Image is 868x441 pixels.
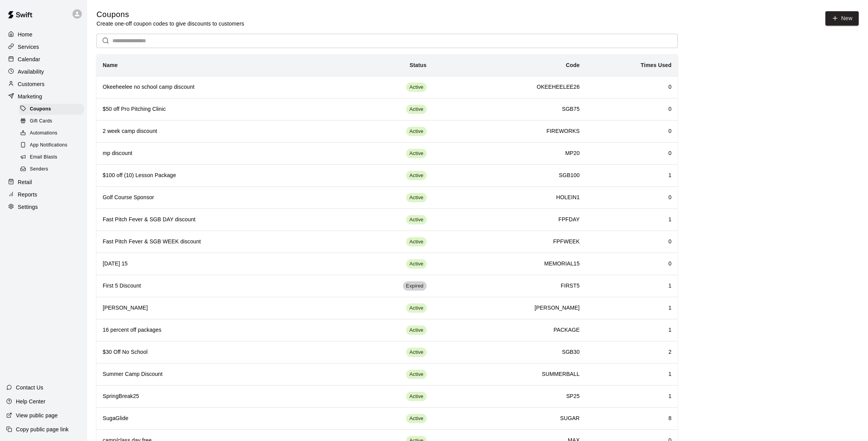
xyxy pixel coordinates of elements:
h6: 0 [592,260,672,268]
span: Coupons [30,105,51,113]
h6: Summer Camp Discount [103,370,339,379]
a: Marketing [6,91,81,102]
p: Reports [18,191,37,198]
span: Gift Cards [30,117,52,125]
span: Senders [30,165,48,173]
h6: [PERSON_NAME] [439,304,580,312]
a: Gift Cards [19,115,87,127]
div: Automations [19,128,84,139]
span: Active [406,349,426,356]
h6: SUMMERBALL [439,370,580,379]
span: Active [406,84,426,91]
h6: 1 [592,304,672,312]
p: Retail [18,178,32,186]
h6: SUGAR [439,414,580,423]
a: Retail [6,176,81,188]
h6: 0 [592,149,672,158]
p: View public page [16,412,58,419]
p: Contact Us [16,384,43,391]
h6: FIRST5 [439,282,580,290]
span: Active [406,260,426,268]
h6: [PERSON_NAME] [103,304,339,312]
h6: mp discount [103,149,339,158]
h6: 0 [592,238,672,246]
h6: FIREWORKS [439,127,580,136]
p: Help Center [16,398,45,405]
a: Settings [6,201,81,213]
a: Calendar [6,53,81,65]
h6: 0 [592,193,672,202]
p: Marketing [18,93,42,100]
b: Code [566,62,580,68]
h6: Fast Pitch Fever & SGB DAY discount [103,215,339,224]
h6: FPFWEEK [439,238,580,246]
span: Active [406,393,426,400]
h6: MP20 [439,149,580,158]
h6: SpringBreak25 [103,392,339,401]
h6: SugaGlide [103,414,339,423]
a: Coupons [19,103,87,115]
div: Email Blasts [19,152,84,163]
b: Times Used [641,62,672,68]
h6: HOLEIN1 [439,193,580,202]
p: Customers [18,80,45,88]
span: Active [406,216,426,224]
h6: MEMORIAL15 [439,260,580,268]
a: Customers [6,78,81,90]
span: Email Blasts [30,153,57,161]
p: Home [18,31,33,38]
a: App Notifications [19,140,87,152]
h6: 1 [592,392,672,401]
p: Create one-off coupon codes to give discounts to customers [96,20,244,28]
span: Active [406,305,426,312]
a: Availability [6,66,81,78]
div: Coupons [19,104,84,115]
a: Services [6,41,81,53]
span: Expired [403,283,427,290]
b: Name [103,62,118,68]
a: Email Blasts [19,152,87,164]
p: Calendar [18,55,40,63]
h6: 2 [592,348,672,357]
span: Active [406,150,426,157]
button: New [825,11,859,26]
h6: 1 [592,215,672,224]
h5: Coupons [96,9,244,20]
h6: OKEEHEELEE26 [439,83,580,91]
h6: $30 Off No School [103,348,339,357]
span: Active [406,194,426,202]
p: Services [18,43,39,51]
span: Active [406,128,426,135]
h6: 1 [592,282,672,290]
div: Senders [19,164,84,175]
h6: 16 percent off packages [103,326,339,334]
span: Active [406,172,426,179]
div: Home [6,29,81,40]
span: App Notifications [30,141,67,149]
h6: 1 [592,326,672,334]
h6: 0 [592,105,672,114]
h6: 1 [592,370,672,379]
h6: 1 [592,171,672,180]
p: Copy public page link [16,425,69,433]
h6: [DATE] 15 [103,260,339,268]
span: Automations [30,129,57,137]
h6: $100 off (10) Lesson Package [103,171,339,180]
span: Active [406,415,426,422]
a: Automations [19,127,87,140]
span: Active [406,327,426,334]
h6: First 5 Discount [103,282,339,290]
h6: Golf Course Sponsor [103,193,339,202]
h6: PACKAGE [439,326,580,334]
p: Availability [18,68,44,76]
h6: FPFDAY [439,215,580,224]
b: Status [410,62,427,68]
h6: 0 [592,127,672,136]
div: App Notifications [19,140,84,151]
